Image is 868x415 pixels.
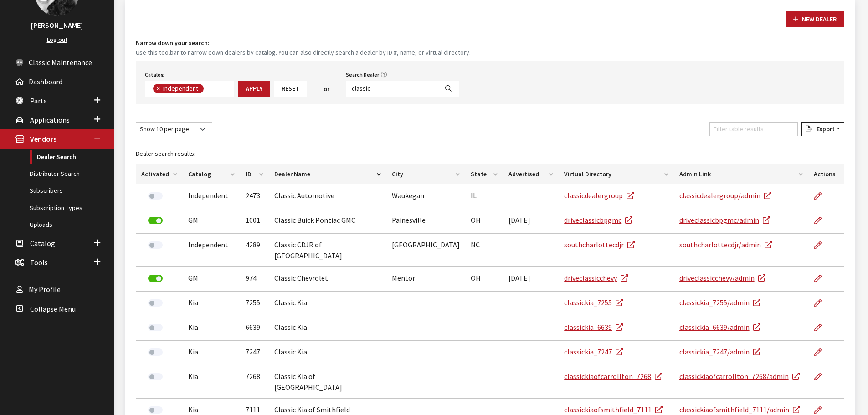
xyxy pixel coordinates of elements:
label: Activate Dealer [148,373,163,380]
td: 6639 [240,316,269,341]
h4: Narrow down your search: [136,38,844,48]
button: New Dealer [786,11,844,27]
td: Classic Kia [269,341,386,365]
a: classickia_7247/admin [679,347,760,356]
span: Export [813,125,835,133]
td: Kia [183,341,240,365]
a: Edit Dealer [814,184,829,207]
td: Classic Kia of [GEOGRAPHIC_DATA] [269,365,386,399]
td: 974 [240,267,269,292]
li: Independent [153,84,204,93]
a: classicdealergroup [564,191,634,200]
label: Activate Dealer [148,348,163,356]
a: classicdealergroup/admin [679,191,771,200]
td: [DATE] [503,209,559,234]
a: southcharlottecdjr/admin [679,240,772,249]
h3: [PERSON_NAME] [9,20,105,31]
td: GM [183,267,240,292]
span: × [157,84,160,92]
button: Remove item [153,84,162,93]
th: Advertised: activate to sort column ascending [503,164,559,184]
td: Painesville [386,209,465,234]
td: Classic Chevrolet [269,267,386,292]
a: driveclassicbpgmc [564,215,632,225]
label: Deactivate Dealer [148,275,163,282]
td: Kia [183,365,240,399]
a: Edit Dealer [814,234,829,256]
a: classickia_6639/admin [679,323,760,332]
td: IL [465,184,503,209]
td: 2473 [240,184,269,209]
label: Catalog [145,71,164,79]
a: classickiaofcarrollton_7268 [564,372,662,381]
label: Activate Dealer [148,406,163,414]
td: Classic Kia [269,316,386,341]
td: [DATE] [503,267,559,292]
th: State: activate to sort column ascending [465,164,503,184]
th: Actions [808,164,844,184]
span: Classic Maintenance [29,58,92,67]
textarea: Search [206,85,211,93]
a: Edit Dealer [814,365,829,388]
a: classickia_6639 [564,323,623,332]
a: Edit Dealer [814,341,829,364]
label: Deactivate Dealer [148,217,163,224]
a: Log out [47,36,67,44]
span: My Profile [29,285,61,294]
td: Mentor [386,267,465,292]
input: Search [346,81,438,97]
td: 7255 [240,292,269,316]
td: NC [465,234,503,267]
small: Use this toolbar to narrow down dealers by catalog. You can also directly search a dealer by ID #... [136,48,844,57]
a: classickia_7247 [564,347,623,356]
span: or [324,84,329,94]
span: Catalog [30,239,55,248]
a: Edit Dealer [814,292,829,314]
span: Collapse Menu [30,304,76,313]
a: driveclassicbpgmc/admin [679,215,770,225]
caption: Dealer search results: [136,143,844,164]
td: 7268 [240,365,269,399]
button: Export [801,122,844,136]
th: Virtual Directory: activate to sort column ascending [559,164,673,184]
th: Dealer Name: activate to sort column descending [269,164,386,184]
a: classickiaofcarrollton_7268/admin [679,372,800,381]
td: OH [465,209,503,234]
label: Activate Dealer [148,241,163,249]
label: Activate Dealer [148,299,163,307]
a: driveclassicchevy [564,273,628,282]
span: Vendors [30,135,56,144]
span: Tools [30,258,48,267]
td: Waukegan [386,184,465,209]
td: Classic Automotive [269,184,386,209]
input: Filter table results [709,122,798,136]
span: Parts [30,96,47,105]
td: Kia [183,316,240,341]
span: Dashboard [29,77,62,86]
td: 7247 [240,341,269,365]
td: [GEOGRAPHIC_DATA] [386,234,465,267]
th: Catalog: activate to sort column ascending [183,164,240,184]
a: Edit Dealer [814,316,829,339]
span: Applications [30,115,70,124]
th: Admin Link: activate to sort column ascending [674,164,808,184]
a: Edit Dealer [814,209,829,232]
span: Independent [162,84,200,92]
a: classickia_7255/admin [679,298,760,307]
label: Search Dealer [346,71,379,79]
td: Independent [183,234,240,267]
td: Classic CDJR of [GEOGRAPHIC_DATA] [269,234,386,267]
td: 4289 [240,234,269,267]
a: southcharlottecdjr [564,240,635,249]
td: GM [183,209,240,234]
a: classickia_7255 [564,298,623,307]
a: driveclassicchevy/admin [679,273,765,282]
button: Reset [274,81,307,97]
button: Search [437,81,459,97]
button: Apply [238,81,270,97]
td: OH [465,267,503,292]
a: classickiaofsmithfield_7111 [564,405,663,414]
a: Edit Dealer [814,267,829,290]
td: Independent [183,184,240,209]
label: Activate Dealer [148,324,163,331]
